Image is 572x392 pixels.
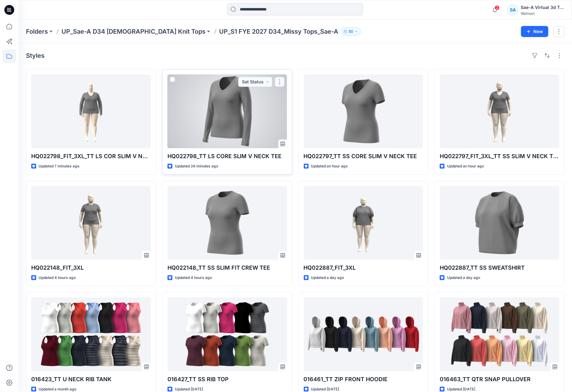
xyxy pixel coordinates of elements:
p: HQ022887_TT SS SWEATSHIRT [440,263,559,272]
a: HQ022798_FIT_3XL_TT LS COR SLIM V NECK TEE [31,74,151,148]
p: Updated 4 hours ago [175,275,212,281]
a: HQ022797_TT SS CORE SLIM V NECK TEE [304,74,423,148]
div: SA [507,4,519,15]
p: Updated an hour ago [311,163,348,170]
p: 016423_TT U NECK RIB TANK [31,375,151,384]
a: Folders [26,27,48,36]
span: 2 [495,5,500,10]
a: 016461_TT ZIP FRONT HOODIE [304,297,423,371]
div: Sae-A Virtual 3d Team [521,4,564,11]
p: Updated 7 minutes ago [39,163,79,170]
p: 016461_TT ZIP FRONT HOODIE [304,375,423,384]
p: HQ022887_FIT_3XL [304,263,423,272]
a: HQ022887_TT SS SWEATSHIRT [440,186,559,260]
p: Updated 4 hours ago [39,275,76,281]
p: HQ022798_FIT_3XL_TT LS COR SLIM V NECK TEE [31,152,151,161]
a: HQ022798_TT LS CORE SLIM V NECK TEE [167,74,287,148]
p: 016463_TT QTR SNAP PULLOVER [440,375,559,384]
a: HQ022797_FIT_3XL_TT SS SLIM V NECK TEE [440,74,559,148]
p: 016427_TT SS RIB TOP [167,375,287,384]
p: Updated 24 minutes ago [175,163,218,170]
a: 016423_TT U NECK RIB TANK [31,297,151,371]
p: HQ022797_TT SS CORE SLIM V NECK TEE [304,152,423,161]
p: UP_S1 FYE 2027 D34_Missy Tops_Sae-A [219,27,338,36]
p: Updated a day ago [311,275,344,281]
button: 50 [341,27,361,36]
a: HQ022887_FIT_3XL [304,186,423,260]
div: Walmart [521,11,564,16]
p: 50 [349,28,353,35]
a: 016427_TT SS RIB TOP [167,297,287,371]
a: UP_Sae-A D34 [DEMOGRAPHIC_DATA] Knit Tops [61,27,205,36]
button: New [521,26,549,37]
a: HQ022148_FIT_3XL [31,186,151,260]
a: HQ022148_TT SS SLIM FIT CREW TEE [167,186,287,260]
p: HQ022797_FIT_3XL_TT SS SLIM V NECK TEE [440,152,559,161]
a: 016463_TT QTR SNAP PULLOVER [440,297,559,371]
p: HQ022798_TT LS CORE SLIM V NECK TEE [167,152,287,161]
p: Updated a day ago [447,275,480,281]
h4: Styles [26,52,44,59]
p: Updated an hour ago [447,163,484,170]
p: HQ022148_TT SS SLIM FIT CREW TEE [167,263,287,272]
p: HQ022148_FIT_3XL [31,263,151,272]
